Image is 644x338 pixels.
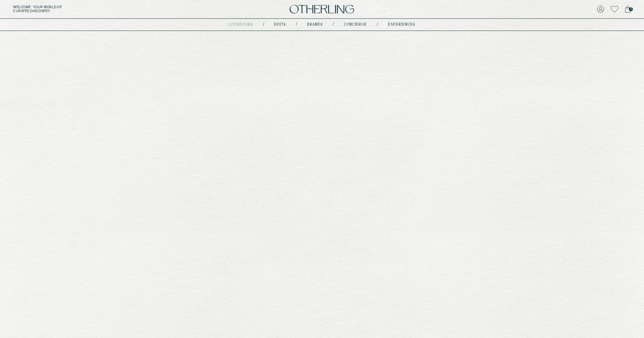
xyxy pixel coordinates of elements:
a: experiences [388,23,415,26]
a: 0 [625,5,631,14]
a: Edits [274,23,286,26]
a: Brands [307,23,323,26]
h5: Welcome . Your world of curated discovery. [13,5,198,13]
a: lookbooks [229,23,253,26]
div: / [263,22,264,27]
div: / [377,22,378,27]
div: / [296,22,297,27]
span: 0 [629,7,633,11]
a: concierge [344,23,367,26]
img: logo [290,5,354,14]
div: / [333,22,334,27]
